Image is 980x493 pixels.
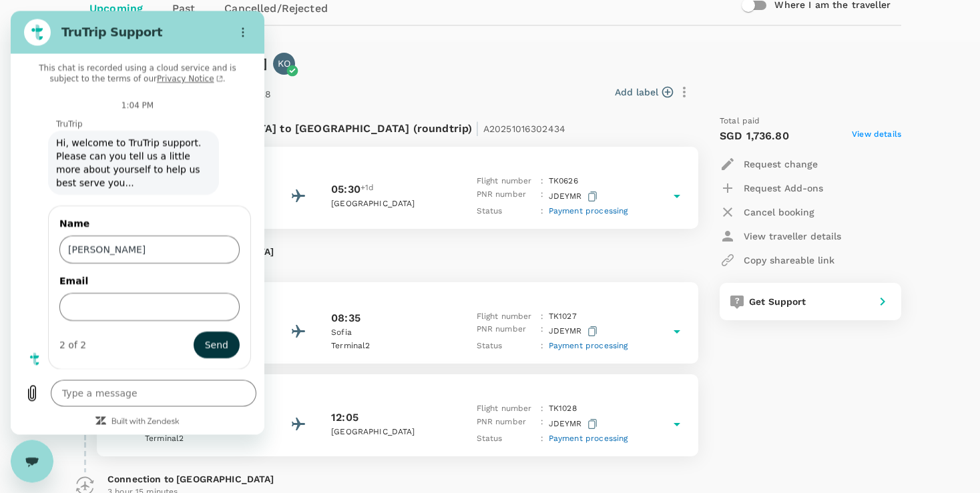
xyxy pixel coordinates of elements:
[107,245,688,258] p: Connection to [GEOGRAPHIC_DATA]
[541,432,543,446] p: :
[331,310,360,326] p: 08:35
[146,63,212,73] a: Privacy Notice(opens in a new tab)
[331,426,451,439] p: [GEOGRAPHIC_DATA]
[744,205,814,219] p: Cancel booking
[720,176,823,200] button: Request Add-ons
[541,175,543,188] p: :
[744,229,841,243] p: View traveller details
[744,181,823,195] p: Request Add-ons
[720,115,760,128] span: Total paid
[541,310,543,324] p: :
[8,369,35,396] button: Upload file
[145,432,265,446] p: Terminal 2
[101,407,169,416] a: Built with Zendesk: Visit the Zendesk website in a new tab
[111,89,143,100] p: 1:04 PM
[852,128,901,144] span: View details
[549,416,600,432] p: JDEYMR
[360,181,374,197] span: +1d
[549,341,628,350] span: Payment processing
[477,416,535,432] p: PNR number
[477,205,535,218] p: Status
[744,254,834,267] p: Copy shareable link
[549,206,628,215] span: Payment processing
[40,120,206,184] span: Hi, welcome to TruTrip support. Please can you tell us a little more about yourself to help us be...
[549,310,577,324] p: TK 1027
[549,175,578,188] p: TK 0626
[477,323,535,340] p: PNR number
[477,188,535,205] p: PNR number
[331,181,360,197] p: 05:30
[720,152,818,176] button: Request change
[183,321,229,348] button: Send
[331,340,451,353] p: Terminal 2
[541,340,543,353] p: :
[11,11,264,434] iframe: Messaging window
[541,402,543,416] p: :
[97,115,565,139] p: Flight from [GEOGRAPHIC_DATA] to [GEOGRAPHIC_DATA] (roundtrip)
[107,258,688,272] p: 1 hour 50 minutes
[549,402,577,416] p: TK 1028
[331,326,451,340] p: Sofia
[477,175,535,188] p: Flight number
[749,296,806,307] span: Get Support
[744,157,818,171] p: Request change
[110,385,685,398] p: [DATE]
[13,52,240,73] p: This chat is recorded using a cloud service and is subject to the terms of our .
[331,197,451,211] p: [GEOGRAPHIC_DATA]
[720,224,841,248] button: View traveller details
[49,328,75,341] div: 2 of 2
[107,472,688,486] p: Connection to [GEOGRAPHIC_DATA]
[720,128,789,144] p: SGD 1,736.80
[541,323,543,340] p: :
[194,326,218,342] span: Send
[49,264,229,277] label: Email
[549,323,600,340] p: JDEYMR
[549,434,628,443] span: Payment processing
[204,65,212,71] svg: (opens in a new tab)
[45,108,251,119] p: TruTrip
[720,200,814,224] button: Cancel booking
[278,57,290,70] p: KO
[110,157,685,171] p: [DATE]
[477,432,535,446] p: Status
[11,440,53,482] iframe: Button to launch messaging window, conversation in progress
[331,410,358,426] p: 12:05
[477,402,535,416] p: Flight number
[541,416,543,432] p: :
[615,85,673,99] button: Add label
[477,340,535,353] p: Status
[110,293,685,306] p: [DATE]
[483,123,565,134] span: A20251016302434
[477,310,535,324] p: Flight number
[541,188,543,205] p: :
[219,8,246,35] button: Options menu
[720,248,834,272] button: Copy shareable link
[541,205,543,218] p: :
[49,206,229,219] label: Name
[475,119,479,137] span: |
[549,188,600,205] p: JDEYMR
[51,13,214,29] h2: TruTrip Support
